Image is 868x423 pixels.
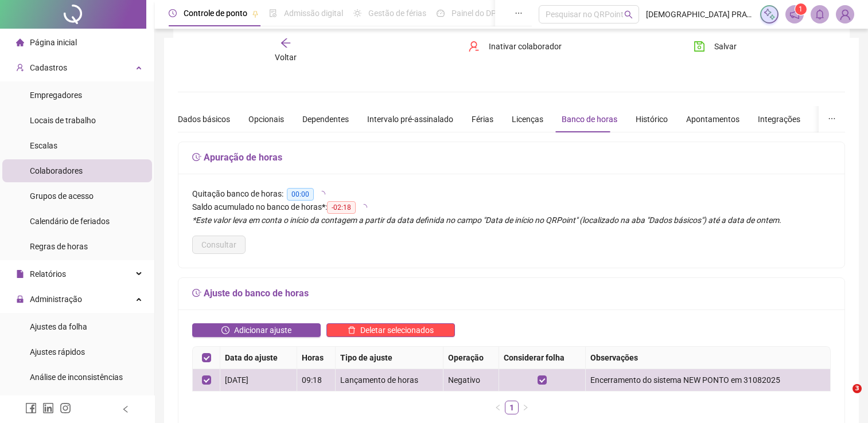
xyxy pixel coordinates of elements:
[685,37,745,56] button: Salvar
[586,347,831,369] th: Observações
[448,374,494,386] div: Negativo
[505,401,518,414] a: 1
[30,322,87,331] span: Ajustes da folha
[340,374,438,386] div: Lançamento de horas
[192,288,201,297] span: field-time
[815,9,825,19] span: bell
[828,115,836,123] span: ellipsis
[336,347,443,369] th: Tipo de ajuste
[360,324,434,336] span: Deletar selecionados
[30,63,67,72] span: Cadastros
[367,113,453,126] div: Intervalo pré-assinalado
[472,113,493,126] div: Férias
[694,41,705,52] span: save
[30,373,123,382] span: Análise de inconsistências
[225,374,292,386] div: [DATE]
[30,141,57,150] span: Escalas
[491,401,505,414] li: Página anterior
[360,204,367,211] span: loading
[16,270,24,278] span: file
[853,384,862,393] span: 3
[280,37,291,49] span: arrow-left
[562,113,617,126] div: Banco de horas
[512,113,543,126] div: Licenças
[192,152,201,162] span: field-time
[30,295,82,304] span: Administração
[269,9,277,17] span: file-done
[192,287,831,300] h5: Ajuste do banco de horas
[789,9,800,19] span: notification
[489,40,562,53] span: Inativar colaborador
[252,10,259,17] span: pushpin
[184,9,247,18] span: Controle de ponto
[192,201,831,214] div: :
[234,324,291,336] span: Adicionar ajuste
[348,326,356,334] span: delete
[16,38,24,46] span: home
[30,91,82,100] span: Empregadores
[495,404,501,411] span: left
[297,369,336,391] td: 09:18
[451,9,496,18] span: Painel do DP
[16,295,24,303] span: lock
[443,347,499,369] th: Operação
[326,323,455,337] button: Deletar selecionados
[221,326,229,334] span: clock-circle
[836,6,854,23] img: 92426
[30,116,96,125] span: Locais de trabalho
[284,9,343,18] span: Admissão digital
[829,384,857,412] iframe: Intercom live chat
[169,9,177,17] span: clock-circle
[460,37,570,56] button: Inativar colaborador
[192,236,246,254] button: Consultar
[468,41,480,52] span: user-delete
[636,113,668,126] div: Histórico
[60,402,71,414] span: instagram
[519,401,532,414] button: right
[491,401,505,414] button: left
[192,189,283,198] span: Quitação banco de horas:
[437,9,445,17] span: dashboard
[522,404,529,411] span: right
[799,5,803,13] span: 1
[30,217,110,226] span: Calendário de feriados
[297,347,336,369] th: Horas
[192,216,781,225] em: *Este valor leva em conta o início da contagem a partir da data definida no campo "Data de início...
[248,113,284,126] div: Opcionais
[519,401,532,414] li: Próxima página
[275,53,297,62] span: Voltar
[30,38,77,47] span: Página inicial
[327,201,356,214] span: -02:18
[302,113,349,126] div: Dependentes
[353,9,361,17] span: sun
[368,9,426,18] span: Gestão de férias
[30,347,85,357] span: Ajustes rápidos
[714,40,737,53] span: Salvar
[192,323,321,337] button: Adicionar ajuste
[192,202,322,211] span: Saldo acumulado no banco de horas
[30,269,66,279] span: Relatórios
[16,64,24,72] span: user-add
[763,8,776,21] img: sparkle-icon.fc2bf0ac1784a2077858766a79e2daf3.svg
[220,347,297,369] th: Data do ajuste
[30,191,94,201] span: Grupos de acesso
[819,106,845,132] button: ellipsis
[515,9,523,17] span: ellipsis
[624,10,633,19] span: search
[25,402,37,414] span: facebook
[686,113,739,126] div: Apontamentos
[178,113,230,126] div: Dados básicos
[42,402,54,414] span: linkedin
[646,8,753,21] span: [DEMOGRAPHIC_DATA] PRATA - DMZ ADMINISTRADORA
[758,113,800,126] div: Integrações
[122,405,130,413] span: left
[287,188,314,201] span: 00:00
[192,151,831,164] h5: Apuração de horas
[795,3,807,15] sup: 1
[318,191,325,198] span: loading
[586,369,831,391] td: Encerramento do sistema NEW PONTO em 31082025
[30,242,88,251] span: Regras de horas
[499,347,586,369] th: Considerar folha
[505,401,519,414] li: 1
[30,166,83,175] span: Colaboradores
